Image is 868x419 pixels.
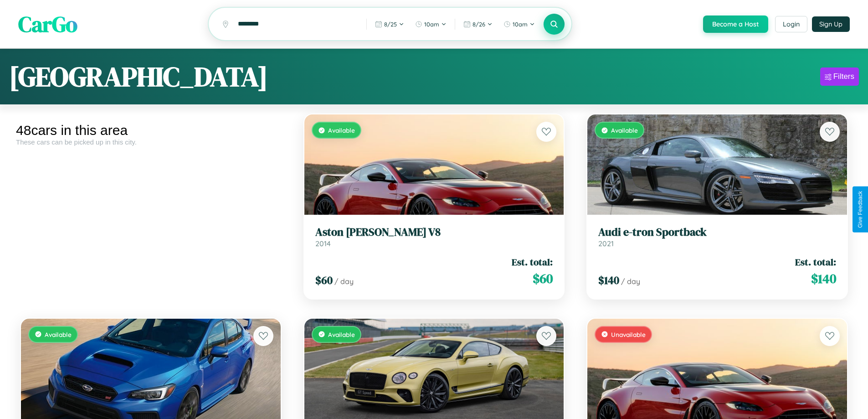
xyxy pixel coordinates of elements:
span: CarGo [18,9,77,39]
div: These cars can be picked up in this city. [16,138,286,146]
div: Give Feedback [857,191,863,228]
span: Unavailable [611,331,646,338]
a: Aston [PERSON_NAME] V82014 [315,226,553,248]
span: 10am [424,21,439,28]
span: Available [328,331,355,338]
span: Available [611,126,638,134]
span: / day [334,277,354,286]
button: 10am [499,17,539,31]
span: $ 140 [598,273,619,288]
span: Available [328,126,355,134]
a: Audi e-tron Sportback2021 [598,226,836,248]
span: 10am [513,21,528,28]
span: $ 60 [533,269,553,288]
button: Sign Up [812,16,850,32]
h3: Audi e-tron Sportback [598,226,836,239]
button: Become a Host [703,16,768,33]
button: 8/25 [370,17,409,31]
button: 10am [411,17,451,31]
h3: Aston [PERSON_NAME] V8 [315,226,553,239]
h1: [GEOGRAPHIC_DATA] [9,58,268,95]
span: Est. total: [795,255,836,269]
div: Filters [833,72,854,81]
div: 48 cars in this area [16,123,286,138]
span: 2014 [315,239,331,248]
button: Filters [820,67,859,86]
span: $ 140 [811,269,836,288]
span: 8 / 25 [384,21,397,28]
button: 8/26 [459,17,497,31]
span: Available [45,331,72,338]
span: $ 60 [315,273,333,288]
span: 2021 [598,239,614,248]
span: / day [621,277,640,286]
span: Est. total: [512,255,553,269]
span: 8 / 26 [473,21,485,28]
button: Login [775,16,807,32]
